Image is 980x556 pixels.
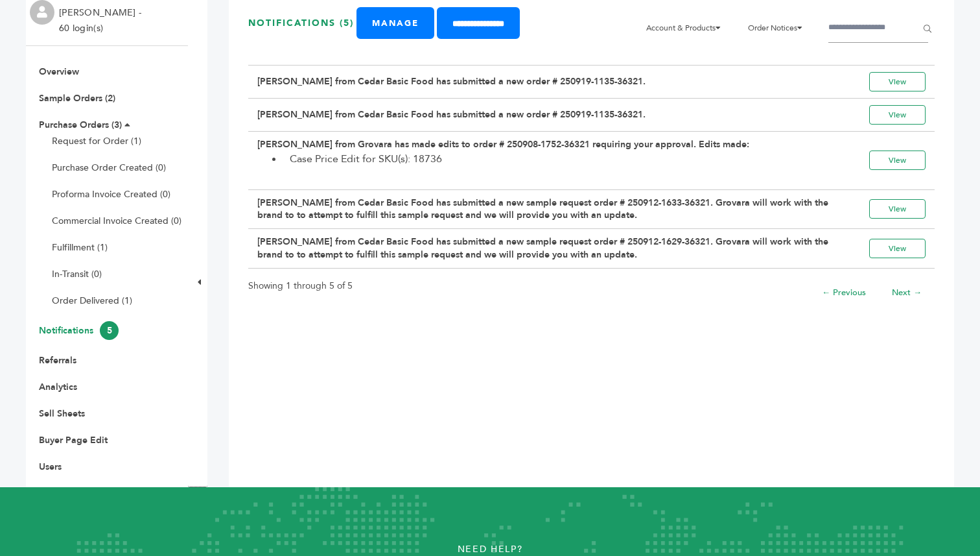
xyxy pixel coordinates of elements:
a: View [869,151,926,170]
td: [PERSON_NAME] from Cedar Basic Food has submitted a new sample request order # 250912-1633-36321.... [248,189,842,229]
p: Showing 1 through 5 of 5 [248,278,353,294]
td: [PERSON_NAME] from Cedar Basic Food has submitted a new order # 250919-1135-36321. [248,98,842,131]
a: Commercial Invoice Created (0) [52,215,181,227]
a: Request for Order (1) [52,135,141,147]
a: Buyer Page Edit [39,434,108,446]
span: 5 [100,321,119,340]
a: View [869,199,926,219]
a: Sample Orders (2) [39,92,115,104]
a: In-Transit (0) [52,268,102,280]
a: Purchase Order Created (0) [52,162,166,174]
a: Manage [356,7,434,39]
a: Referrals [39,354,76,367]
a: Proforma Invoice Created (0) [52,188,170,200]
a: Notifications5 [39,324,119,337]
a: View [869,72,926,91]
li: Order Notices [741,14,817,42]
a: View [869,239,926,258]
li: Account & Products [640,14,735,42]
a: ← Previous [822,287,866,298]
a: Users [39,461,62,473]
input: Filter by keywords [828,14,928,43]
a: Fulfillment (1) [52,241,108,254]
li: [PERSON_NAME] - 60 login(s) [59,5,145,36]
td: [PERSON_NAME] from Cedar Basic Food has submitted a new sample request order # 250912-1629-36321.... [248,229,842,269]
td: [PERSON_NAME] from Cedar Basic Food has submitted a new order # 250919-1135-36321. [248,65,842,98]
a: Analytics [39,381,77,393]
a: Purchase Orders (3) [39,119,122,131]
a: Order Delivered (1) [52,295,132,307]
a: View [869,105,926,125]
li: Case Price Edit for SKU(s): 18736 [283,151,833,167]
h3: Notifications (5) [248,17,354,29]
a: Overview [39,66,79,78]
a: Next → [892,287,922,298]
a: Sell Sheets [39,407,85,420]
td: [PERSON_NAME] from Grovara has made edits to order # 250908-1752-36321 requiring your approval. E... [248,131,842,189]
